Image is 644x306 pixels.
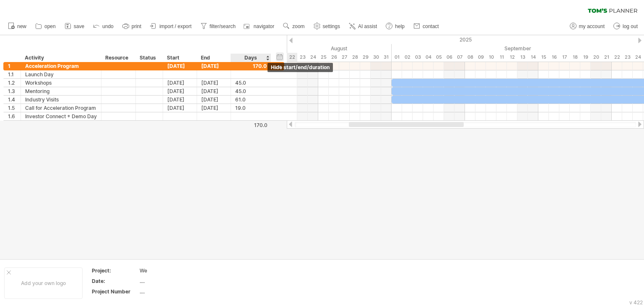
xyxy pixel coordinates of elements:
div: Days [231,54,270,62]
a: print [120,21,144,32]
span: log out [623,23,638,29]
a: contact [411,21,441,32]
div: Tuesday, 9 September 2025 [475,53,486,62]
div: Friday, 5 September 2025 [434,53,444,62]
div: Sunday, 24 August 2025 [308,53,318,62]
span: filter/search [210,23,236,29]
div: 1 [8,62,21,70]
div: Call for Acceleration Program [25,104,97,112]
span: print [132,23,141,29]
div: [DATE] [197,87,231,95]
a: settings [312,21,343,32]
div: 1.2 [8,79,21,87]
div: We [140,267,210,274]
div: Thursday, 28 August 2025 [350,53,360,62]
div: Launch Day [25,70,97,78]
div: Monday, 22 September 2025 [612,53,622,62]
a: new [6,21,29,32]
span: undo [102,23,114,29]
div: Investor Connect + Demo Day [25,112,97,120]
div: 1.6 [8,112,21,120]
a: zoom [281,21,307,32]
div: Wednesday, 24 September 2025 [633,53,643,62]
div: Thursday, 4 September 2025 [423,53,434,62]
div: Activity [25,54,96,62]
div: 61.0 [235,96,267,104]
div: Tuesday, 16 September 2025 [549,53,559,62]
div: Saturday, 20 September 2025 [591,53,601,62]
div: Saturday, 13 September 2025 [517,53,528,62]
a: open [33,21,58,32]
span: save [74,23,84,29]
span: zoom [292,23,304,29]
div: [DATE] [197,104,231,112]
div: 1.1 [8,70,21,78]
div: 19.0 [235,104,267,112]
div: 45.0 [235,87,267,95]
span: settings [323,23,340,29]
div: [DATE] [163,62,197,70]
div: Monday, 1 September 2025 [392,53,402,62]
div: [DATE] [163,79,197,87]
span: my account [579,23,605,29]
div: Saturday, 23 August 2025 [297,53,308,62]
span: new [17,23,26,29]
div: Add your own logo [4,267,83,299]
div: Sunday, 7 September 2025 [454,53,465,62]
a: AI assist [347,21,379,32]
div: 1.4 [8,96,21,104]
div: .... [140,288,210,295]
a: help [384,21,407,32]
div: v 422 [629,299,643,306]
span: open [44,23,56,29]
div: Thursday, 18 September 2025 [570,53,580,62]
a: navigator [242,21,277,32]
div: Mentoring [25,87,97,95]
div: Tuesday, 26 August 2025 [329,53,339,62]
div: Sunday, 14 September 2025 [528,53,538,62]
div: [DATE] [197,96,231,104]
div: Sunday, 21 September 2025 [601,53,612,62]
div: Friday, 12 September 2025 [507,53,517,62]
span: contact [423,23,439,29]
div: [DATE] [163,96,197,104]
span: hide start/end/duration [271,64,330,70]
div: Wednesday, 10 September 2025 [486,53,496,62]
div: Thursday, 11 September 2025 [496,53,507,62]
div: Friday, 29 August 2025 [360,53,371,62]
div: Sunday, 31 August 2025 [381,53,392,62]
div: Start [167,54,192,62]
div: 170.0 [231,122,267,128]
a: save [62,21,87,32]
div: Tuesday, 23 September 2025 [622,53,633,62]
div: Friday, 19 September 2025 [580,53,591,62]
div: [DATE] [197,79,231,87]
a: log out [611,21,640,32]
div: Resource [105,54,131,62]
div: 1.3 [8,87,21,95]
div: Workshops [25,79,97,87]
div: 45.0 [235,79,267,87]
div: Wednesday, 27 August 2025 [339,53,350,62]
div: Project: [92,267,138,274]
a: filter/search [198,21,238,32]
div: Wednesday, 3 September 2025 [413,53,423,62]
div: .... [140,277,210,285]
div: Saturday, 6 September 2025 [444,53,454,62]
div: Monday, 15 September 2025 [538,53,549,62]
span: help [395,23,405,29]
div: Acceleration Program [25,62,97,70]
div: Friday, 22 August 2025 [287,53,297,62]
div: Monday, 8 September 2025 [465,53,475,62]
span: import / export [159,23,192,29]
span: AI assist [358,23,377,29]
a: my account [568,21,607,32]
div: Date: [92,277,138,285]
div: Status [140,54,158,62]
div: Industry Visits [25,96,97,104]
div: Monday, 25 August 2025 [318,53,329,62]
div: Tuesday, 2 September 2025 [402,53,413,62]
div: Project Number [92,288,138,295]
div: Wednesday, 17 September 2025 [559,53,570,62]
div: 1.5 [8,104,21,112]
